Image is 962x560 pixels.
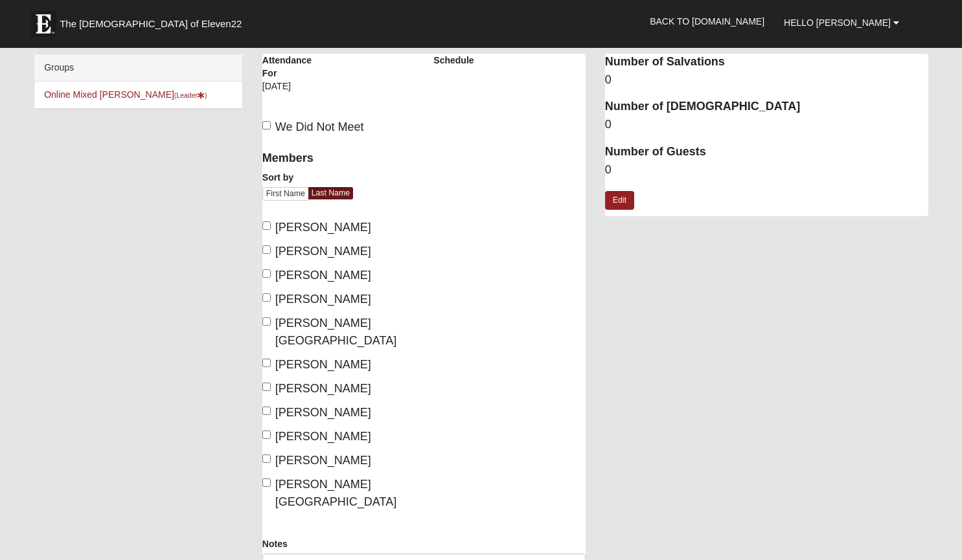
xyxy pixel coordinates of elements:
a: Last Name [308,187,353,199]
input: We Did Not Meet [262,121,271,129]
span: [PERSON_NAME] [275,245,371,258]
span: [PERSON_NAME] [275,358,371,371]
a: Web cache enabled [282,543,290,556]
dd: 0 [605,162,928,179]
span: The [DEMOGRAPHIC_DATA] of Eleven22 [60,17,242,30]
a: The [DEMOGRAPHIC_DATA] of Eleven22 [24,5,283,37]
a: First Name [262,187,309,201]
span: [PERSON_NAME][GEOGRAPHIC_DATA] [275,478,396,508]
input: [PERSON_NAME] [262,359,271,367]
input: [PERSON_NAME] [262,454,271,463]
label: Schedule [433,54,474,67]
div: [DATE] [262,80,328,102]
span: [PERSON_NAME][GEOGRAPHIC_DATA] [275,317,396,347]
input: [PERSON_NAME] [262,407,271,415]
span: [PERSON_NAME] [275,430,371,443]
a: Back to [DOMAIN_NAME] [640,5,774,38]
div: Groups [34,54,242,82]
span: HTML Size: 91 KB [201,544,272,556]
a: Online Mixed [PERSON_NAME](Leader) [44,89,207,100]
a: Page Properties (Alt+P) [930,537,954,556]
input: [PERSON_NAME] [262,221,271,230]
img: Eleven22 logo [30,11,56,37]
span: [PERSON_NAME] [275,454,371,467]
dt: Number of Guests [605,144,928,161]
span: [PERSON_NAME] [275,406,371,419]
dd: 0 [605,72,928,89]
span: [PERSON_NAME] [275,221,371,234]
dd: 0 [605,117,928,133]
input: [PERSON_NAME] [262,431,271,439]
span: [PERSON_NAME] [275,293,371,306]
span: ViewState Size: 12 KB [106,544,191,556]
h4: Members [262,151,415,166]
small: (Leader ) [174,91,207,99]
dt: Number of [DEMOGRAPHIC_DATA] [605,98,928,115]
dt: Number of Salvations [605,54,928,71]
span: [PERSON_NAME] [275,269,371,282]
span: [PERSON_NAME] [275,382,371,395]
a: Page Load Time: 0.25s [12,546,92,555]
a: Edit [605,191,634,210]
label: Sort by [262,171,293,184]
input: [PERSON_NAME] [262,293,271,302]
input: [PERSON_NAME][GEOGRAPHIC_DATA] [262,317,271,326]
span: Hello [PERSON_NAME] [784,17,891,28]
a: Hello [PERSON_NAME] [774,6,909,39]
input: [PERSON_NAME] [262,383,271,391]
input: [PERSON_NAME] [262,269,271,278]
input: [PERSON_NAME] [262,245,271,254]
span: We Did Not Meet [275,120,364,133]
input: [PERSON_NAME][GEOGRAPHIC_DATA] [262,478,271,487]
label: Attendance For [262,54,328,80]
